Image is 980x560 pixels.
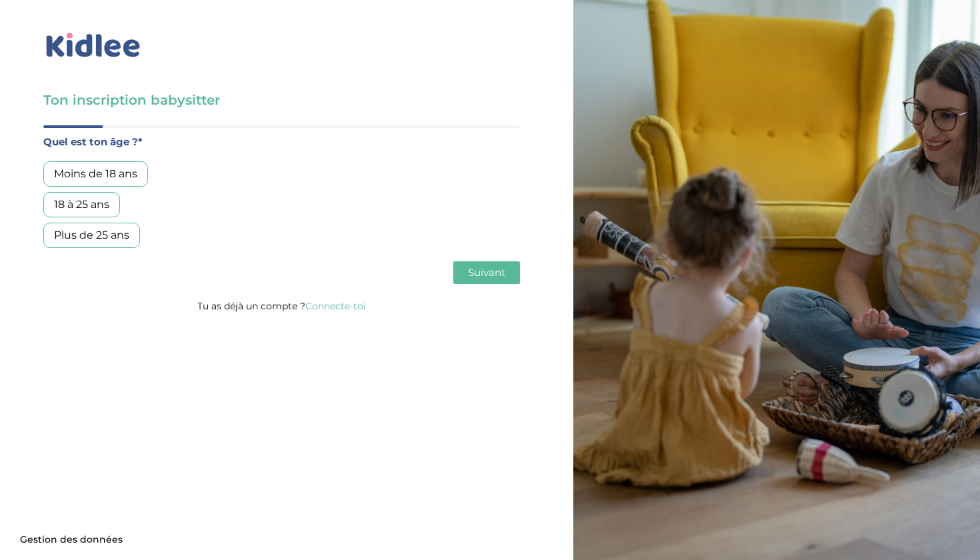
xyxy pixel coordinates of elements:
button: Gestion des données [12,526,131,554]
p: Tu as déjà un compte ? [43,297,520,315]
div: 18 à 25 ans [43,192,120,217]
h3: Ton inscription babysitter [43,91,520,109]
span: Gestion des données [20,534,123,546]
img: logo_kidlee_bleu [43,30,143,61]
label: Quel est ton âge ?* [43,133,520,151]
button: Suivant [453,261,520,284]
button: Précédent [43,261,106,284]
a: Connecte-toi [305,300,366,312]
span: Suivant [468,266,505,279]
div: Moins de 18 ans [43,161,148,187]
div: Plus de 25 ans [43,223,140,248]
